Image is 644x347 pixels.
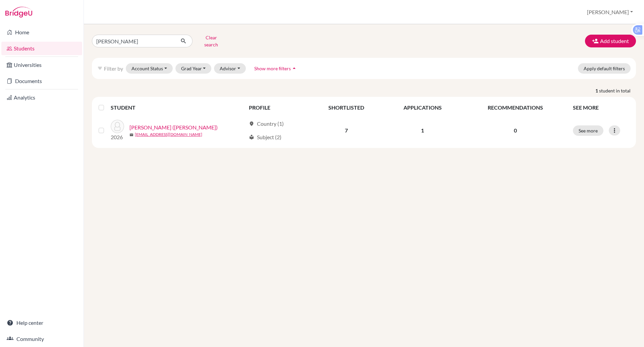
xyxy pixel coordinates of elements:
a: Documents [1,74,82,88]
button: See more [573,125,603,136]
p: 0 [466,126,565,134]
th: PROFILE [245,100,309,116]
a: Analytics [1,91,82,104]
span: location_on [249,121,254,126]
img: Nguyen, Yen Khanh (Alice) [111,120,124,133]
button: Grad Year [175,63,212,74]
i: filter_list [97,66,103,71]
span: mail [129,133,133,137]
button: Account Status [126,63,173,74]
a: [EMAIL_ADDRESS][DOMAIN_NAME] [135,131,202,138]
button: [PERSON_NAME] [584,6,636,18]
i: arrow_drop_up [291,65,298,72]
th: SEE MORE [569,100,633,116]
th: SHORTLISTED [309,100,383,116]
a: Home [1,26,82,39]
span: local_library [249,134,254,140]
button: Advisor [214,63,246,74]
a: [PERSON_NAME] ([PERSON_NAME]) [129,123,218,131]
input: Find student by name... [92,35,175,47]
a: Universities [1,58,82,72]
span: student in total [599,87,636,94]
span: Filter by [104,65,123,72]
button: Add student [585,35,636,47]
th: APPLICATIONS [383,100,462,116]
a: Students [1,42,82,55]
td: 1 [383,116,462,145]
button: Show more filtersarrow_drop_up [249,63,303,74]
button: Apply default filters [578,63,631,74]
th: RECOMMENDATIONS [462,100,569,116]
td: 7 [309,116,383,145]
div: Country (1) [249,120,284,128]
strong: 1 [595,87,599,94]
div: Subject (2) [249,133,281,141]
button: Clear search [193,32,230,50]
a: Help center [1,316,82,330]
p: 2026 [111,133,124,141]
span: Show more filters [254,66,291,71]
img: Bridge-U [5,7,32,17]
th: STUDENT [111,100,245,116]
a: Community [1,332,82,346]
